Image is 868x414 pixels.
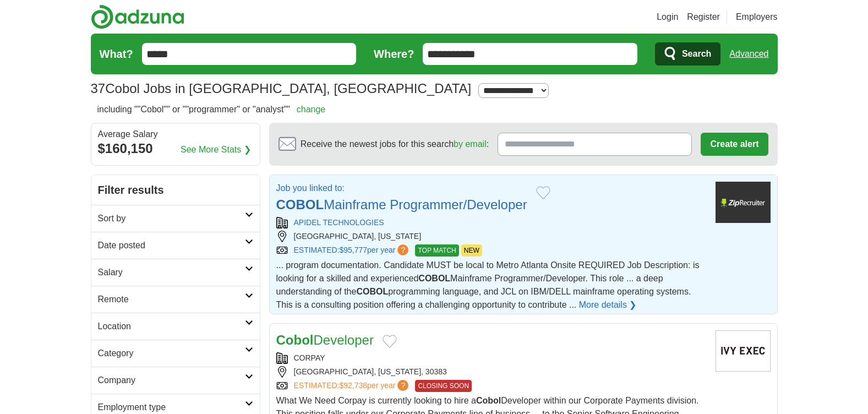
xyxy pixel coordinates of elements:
div: [GEOGRAPHIC_DATA], [US_STATE] [276,231,707,242]
a: Advanced [729,43,768,65]
h2: Sort by [98,212,245,225]
h2: Date posted [98,239,245,252]
div: CORPAY [276,352,707,364]
img: Adzuna logo [91,4,184,29]
button: Add to favorite jobs [536,186,550,199]
span: Search [682,43,711,65]
button: Add to favorite jobs [383,335,397,348]
span: NEW [461,244,482,257]
span: ... program documentation. Candidate MUST be local to Metro Atlanta Onsite REQUIRED Job Descripti... [276,260,700,309]
label: Where? [374,46,414,62]
strong: Cobol [476,396,501,405]
span: Receive the newest jobs for this search : [301,138,489,151]
a: ESTIMATED:$92,738per year? [294,380,411,392]
h2: Company [98,374,245,387]
a: Date posted [91,232,260,259]
h2: Employment type [98,401,245,414]
span: ? [397,380,408,391]
a: Category [91,340,260,367]
div: [GEOGRAPHIC_DATA], [US_STATE], 30383 [276,366,707,378]
img: Apidel Technologies logo [716,182,771,223]
a: ESTIMATED:$95,777per year? [294,244,411,257]
a: Employers [736,10,778,24]
strong: COBOL [356,287,388,296]
button: Create alert [701,133,768,156]
h2: Remote [98,293,245,306]
span: TOP MATCH [415,244,458,257]
a: Salary [91,259,260,286]
span: 37 [91,79,106,99]
span: ? [397,244,408,255]
a: Company [91,367,260,394]
button: Search [655,42,720,66]
a: Login [657,10,678,24]
span: CLOSING SOON [415,380,472,392]
div: Average Salary [98,130,253,139]
p: Job you linked to: [276,182,527,195]
strong: COBOL [276,197,324,212]
a: by email [454,139,487,149]
a: CobolDeveloper [276,333,374,347]
div: $160,150 [98,139,253,159]
h2: Salary [98,266,245,279]
h2: including ""Cobol"" or ""programmer" or "analyst"" [97,103,326,116]
a: COBOLMainframe Programmer/Developer [276,197,527,212]
a: See More Stats ❯ [181,143,251,156]
h1: Cobol Jobs in [GEOGRAPHIC_DATA], [GEOGRAPHIC_DATA] [91,81,472,96]
span: $95,777 [339,246,367,254]
span: $92,738 [339,381,367,390]
a: Location [91,313,260,340]
a: Register [687,10,720,24]
a: change [297,105,326,114]
h2: Location [98,320,245,333]
a: Remote [91,286,260,313]
h2: Category [98,347,245,360]
a: Sort by [91,205,260,232]
a: More details ❯ [579,298,637,312]
img: Company logo [716,330,771,372]
label: What? [100,46,133,62]
a: APIDEL TECHNOLOGIES [294,218,384,227]
strong: Cobol [276,333,314,347]
strong: COBOL [418,274,450,283]
h2: Filter results [91,175,260,205]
